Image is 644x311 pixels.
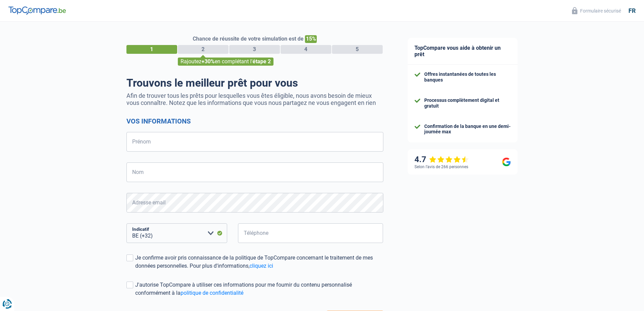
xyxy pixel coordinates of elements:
div: 4 [281,45,331,54]
div: 5 [332,45,383,54]
input: 401020304 [238,223,383,243]
a: cliquez ici [249,263,273,269]
img: TopCompare Logo [8,6,66,15]
div: 2 [178,45,229,54]
h1: Trouvons le meilleur prêt pour vous [126,76,383,89]
div: Processus complètement digital et gratuit [424,97,511,109]
div: J'autorise TopCompare à utiliser ces informations pour me fournir du contenu personnalisé conform... [135,281,383,297]
div: 3 [229,45,280,54]
p: Afin de trouver tous les prêts pour lesquelles vous êtes éligible, nous avons besoin de mieux vou... [126,92,383,106]
span: 15% [305,35,317,43]
a: politique de confidentialité [181,290,243,296]
div: TopCompare vous aide à obtenir un prêt [408,38,518,65]
div: 4.7 [414,155,469,164]
div: Rajoutez en complétant l' [178,58,273,66]
div: fr [628,7,636,15]
button: Formulaire sécurisé [568,5,625,16]
div: Selon l’avis de 266 personnes [414,164,468,169]
div: Confirmation de la banque en une demi-journée max [424,124,511,135]
div: Je confirme avoir pris connaissance de la politique de TopCompare concernant le traitement de mes... [135,254,383,270]
div: 1 [126,45,177,54]
span: Chance de réussite de votre simulation est de [193,36,304,42]
div: Offres instantanées de toutes les banques [424,71,511,83]
span: étape 2 [253,58,271,65]
span: +30% [201,58,215,65]
h2: Vos informations [126,117,383,125]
